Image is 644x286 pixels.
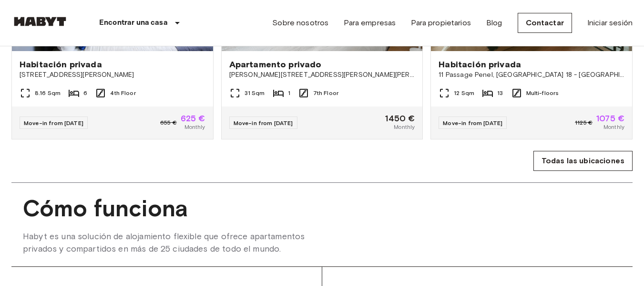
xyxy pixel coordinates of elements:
span: Monthly [394,123,415,131]
a: Sobre nosotros [272,17,328,29]
span: Apartamento privado [229,59,322,70]
p: Encontrar una casa [99,17,168,29]
span: 1125 € [575,118,593,127]
span: 625 € [181,114,205,123]
span: 31 Sqm [245,89,265,97]
span: 8.16 Sqm [35,89,61,97]
span: [STREET_ADDRESS][PERSON_NAME] [20,70,205,80]
span: [PERSON_NAME][STREET_ADDRESS][PERSON_NAME][PERSON_NAME] [229,70,415,80]
span: 11 Passage Penel, [GEOGRAPHIC_DATA] 18 - [GEOGRAPHIC_DATA] [439,70,624,80]
span: Move-in from [DATE] [24,119,83,127]
span: 6 [83,89,87,97]
a: Blog [486,17,502,29]
span: Monthly [603,123,624,131]
a: Para propietarios [411,17,471,29]
span: 1 [288,89,290,97]
span: Multi-floors [526,89,559,97]
span: Habitación privada [439,59,521,70]
span: 655 € [160,118,177,127]
span: Monthly [184,123,205,131]
span: Cómo funciona [23,194,621,222]
span: 13 [497,89,503,97]
span: 4th Floor [110,89,135,97]
span: Move-in from [DATE] [234,119,293,127]
span: Habyt es una solución de alojamiento flexible que ofrece apartamentos privados y compartidos en m... [23,230,322,255]
span: 1075 € [596,114,624,123]
span: 12 Sqm [454,89,474,97]
span: 7th Floor [313,89,338,97]
a: Para empresas [344,17,396,29]
img: Habyt [11,17,69,26]
span: Move-in from [DATE] [443,119,502,127]
a: Todas las ubicaciones [533,151,633,171]
span: Habitación privada [20,59,102,70]
a: Contactar [518,13,572,33]
span: 1450 € [385,114,415,123]
a: Iniciar sesión [587,17,633,29]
